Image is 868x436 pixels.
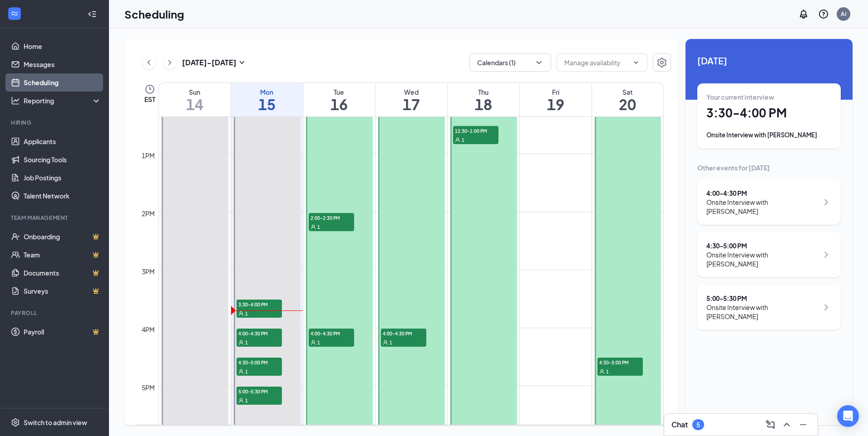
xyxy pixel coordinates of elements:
[237,387,282,396] span: 5:00-5:30 PM
[245,368,248,375] span: 1
[592,83,664,116] a: September 20, 2025
[24,187,101,205] a: Talent Network
[798,9,809,19] svg: Notifications
[706,241,819,250] div: 4:30 - 5:00 PM
[311,340,316,345] svg: User
[534,58,543,67] svg: ChevronDown
[706,105,832,121] h1: 3:30 - 4:00 PM
[238,311,244,316] svg: User
[592,87,664,97] div: Sat
[144,84,155,95] svg: Clock
[231,97,303,112] h1: 15
[448,97,519,112] h1: 18
[231,87,303,97] div: Mon
[24,246,101,264] a: TeamCrown
[520,83,592,116] a: September 19, 2025
[375,83,447,116] a: September 17, 2025
[140,325,157,334] div: 4pm
[309,213,354,222] span: 2:00-2:30 PM
[606,368,609,375] span: 1
[599,369,605,374] svg: User
[837,405,859,427] div: Open Intercom Messenger
[159,87,231,97] div: Sun
[818,9,829,19] svg: QuestionInfo
[462,137,464,143] span: 1
[706,303,819,321] div: Onsite Interview with [PERSON_NAME]
[24,169,101,187] a: Job Postings
[238,369,244,374] svg: User
[317,339,320,346] span: 1
[697,163,841,172] div: Other events for [DATE]
[564,58,629,68] input: Manage availability
[448,87,519,97] div: Thu
[24,264,101,282] a: DocumentsCrown
[237,57,247,68] svg: SmallChevronDown
[375,97,447,112] h1: 17
[303,83,375,116] a: September 16, 2025
[303,97,375,112] h1: 16
[796,417,810,432] button: Minimize
[381,329,426,338] span: 4:00-4:30 PM
[779,417,794,432] button: ChevronUp
[140,266,157,276] div: 3pm
[765,419,776,430] svg: ComposeMessage
[453,126,498,135] span: 12:30-1:00 PM
[390,339,392,346] span: 1
[24,323,101,341] a: PayrollCrown
[706,294,819,303] div: 5:00 - 5:30 PM
[592,97,664,112] h1: 20
[706,92,832,102] div: Your current interview
[11,96,20,105] svg: Analysis
[24,73,101,92] a: Scheduling
[245,397,248,404] span: 1
[309,329,354,338] span: 4:00-4:30 PM
[520,97,592,112] h1: 19
[821,302,832,313] svg: ChevronRight
[656,57,667,68] svg: Settings
[11,309,99,317] div: Payroll
[140,150,157,160] div: 1pm
[520,87,592,97] div: Fri
[821,197,832,208] svg: ChevronRight
[237,329,282,338] span: 4:00-4:30 PM
[124,6,184,22] h1: Scheduling
[448,83,519,116] a: September 18, 2025
[706,131,832,140] div: Onsite Interview with [PERSON_NAME]
[455,137,460,143] svg: User
[140,383,157,392] div: 5pm
[11,119,99,126] div: Hiring
[696,421,700,429] div: 5
[144,57,153,68] svg: ChevronLeft
[671,420,688,430] h3: Chat
[231,83,303,116] a: September 15, 2025
[469,53,551,72] button: Calendars (1)ChevronDown
[159,97,231,112] h1: 14
[841,10,847,18] div: AJ
[597,358,643,367] span: 4:30-5:00 PM
[24,96,102,105] div: Reporting
[237,358,282,367] span: 4:30-5:00 PM
[697,53,841,68] span: [DATE]
[10,9,19,18] svg: WorkstreamLogo
[375,87,447,97] div: Wed
[24,418,87,427] div: Switch to admin view
[11,418,20,427] svg: Settings
[706,189,819,198] div: 4:00 - 4:30 PM
[245,339,248,346] span: 1
[706,250,819,268] div: Onsite Interview with [PERSON_NAME]
[88,10,97,19] svg: Collapse
[24,150,101,169] a: Sourcing Tools
[821,249,832,260] svg: ChevronRight
[653,53,671,72] button: Settings
[781,419,792,430] svg: ChevronUp
[317,224,320,230] span: 1
[311,224,316,230] svg: User
[24,37,101,55] a: Home
[165,57,174,68] svg: ChevronRight
[245,310,248,317] span: 1
[798,419,809,430] svg: Minimize
[24,55,101,73] a: Messages
[140,208,157,218] div: 2pm
[706,198,819,216] div: Onsite Interview with [PERSON_NAME]
[11,214,99,222] div: Team Management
